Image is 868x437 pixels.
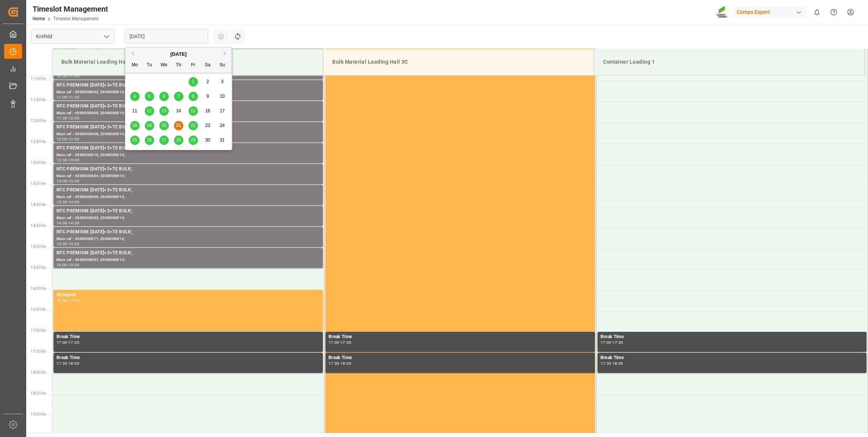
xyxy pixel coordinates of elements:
div: - [339,341,340,344]
div: NTC PREMIUM [DATE]+3+TE BULK; [56,166,320,173]
div: 10:30 [56,75,67,78]
span: 17:30 Hr [31,349,46,353]
div: NTC PREMIUM [DATE]+3+TE BULK; [56,82,320,89]
span: 1 [192,79,195,84]
button: Help Center [825,4,842,21]
div: Choose Thursday, August 14th, 2025 [174,106,183,116]
div: Main ref : 4500000002, 2000000014; [56,89,320,95]
span: 12 [147,108,152,113]
div: Sa [203,61,213,70]
span: 3 [221,79,224,84]
div: 17:00 [600,341,611,344]
div: Fr [189,61,198,70]
div: 17:30 [56,362,67,365]
a: Home [33,16,45,21]
button: show 0 new notifications [809,4,825,21]
div: 17:00 [328,341,339,344]
div: Choose Friday, August 29th, 2025 [189,136,198,145]
div: Bulk Material Loading Hall 3C [329,55,588,69]
div: 18:00 [68,362,79,365]
div: Choose Tuesday, August 19th, 2025 [145,121,154,130]
span: 4 [134,94,136,99]
button: Next Month [224,51,228,56]
span: 15:00 Hr [31,245,46,249]
button: open menu [101,31,112,42]
div: Mo [130,61,140,70]
span: 17:00 Hr [31,328,46,333]
span: 12:00 Hr [31,119,46,123]
span: 11 [132,108,137,113]
input: DD.MM.YYYY [125,29,208,43]
div: Choose Saturday, August 30th, 2025 [203,136,213,145]
div: 12:00 [68,116,79,120]
span: 27 [161,137,166,143]
div: 17:00 [56,341,67,344]
div: Choose Monday, August 4th, 2025 [130,92,140,101]
span: 31 [220,137,224,143]
div: Su [218,61,227,70]
div: Compo Expert [734,7,806,18]
div: - [67,341,68,344]
span: 15 [190,108,195,113]
div: 13:30 [56,200,67,204]
div: - [67,200,68,204]
div: 11:30 [56,116,67,120]
div: Choose Monday, August 11th, 2025 [130,106,140,116]
div: Choose Saturday, August 23rd, 2025 [203,121,213,130]
span: 14:30 Hr [31,224,46,228]
div: - [339,362,340,365]
div: Choose Thursday, August 7th, 2025 [174,92,183,101]
div: 12:30 [68,137,79,141]
div: Break Time [56,333,320,341]
div: Main ref : 4500000011, 2000000014; [56,236,320,242]
span: 21 [176,123,181,128]
div: Choose Sunday, August 3rd, 2025 [218,77,227,87]
span: 30 [205,137,210,143]
input: Type to search/select [31,29,114,43]
div: - [67,362,68,365]
span: 6 [163,94,165,99]
div: [DATE] [125,51,232,58]
img: Screenshot%202023-09-29%20at%2010.02.21.png_1712312052.png [716,6,728,19]
div: 12:00 [56,137,67,141]
span: 5 [148,94,151,99]
div: 18:00 [340,362,351,365]
div: Choose Wednesday, August 6th, 2025 [159,92,169,101]
div: - [67,263,68,267]
div: 13:00 [56,179,67,183]
span: 28 [176,137,181,143]
div: 11:30 [68,95,79,99]
div: Main ref : 4500000006, 2000000014; [56,194,320,200]
span: 18:30 Hr [31,391,46,395]
div: Bulk Material Loading Hall 1 [58,55,317,69]
div: Timeslot Management [33,3,108,15]
div: NTC PREMIUM [DATE]+3+TE BULK; [56,103,320,110]
span: 11:00 Hr [31,77,46,81]
div: Choose Thursday, August 28th, 2025 [174,136,183,145]
div: 18:00 [612,362,623,365]
span: 16:30 Hr [31,307,46,312]
div: Choose Friday, August 8th, 2025 [189,92,198,101]
div: Choose Tuesday, August 26th, 2025 [145,136,154,145]
div: Break Time [600,333,864,341]
div: Main ref : 4500000010, 2000000014; [56,152,320,158]
div: 14:30 [56,242,67,246]
span: 29 [190,137,195,143]
div: - [67,221,68,225]
div: 11:00 [68,75,79,78]
div: NTC PREMIUM [DATE]+3+TE BULK; [56,228,320,236]
div: Tu [145,61,154,70]
div: month 2025-08 [128,75,230,148]
span: 18:00 Hr [31,370,46,374]
div: 13:00 [68,158,79,162]
span: 16:00 Hr [31,286,46,291]
div: 14:00 [56,221,67,225]
button: Compo Expert [734,5,809,19]
span: 11:30 Hr [31,98,46,102]
span: 26 [147,137,152,143]
div: Main ref : 4500000005, 2000000014; [56,110,320,116]
div: - [67,158,68,162]
div: Choose Wednesday, August 13th, 2025 [159,106,169,116]
div: Main ref : 4500000003, 2000000014; [56,215,320,221]
div: - [67,116,68,120]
